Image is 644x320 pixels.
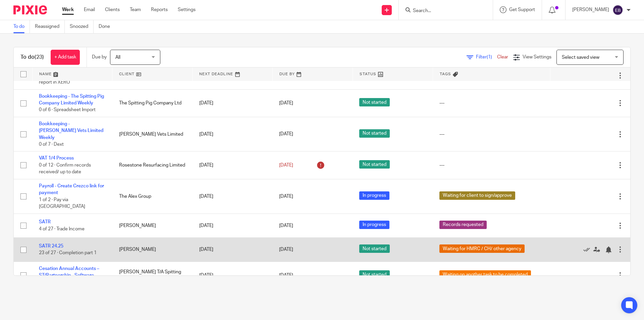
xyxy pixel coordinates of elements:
[359,160,390,169] span: Not started
[612,5,623,15] img: svg%3E
[39,197,85,209] span: 1 of 2 · Pay via [GEOGRAPHIC_DATA]
[497,55,508,59] a: Clear
[39,266,99,278] a: Cesation Annual Accounts – ST/Partnership - Software
[193,117,273,151] td: [DATE]
[62,6,74,13] a: Work
[105,6,120,13] a: Clients
[178,6,196,13] a: Settings
[439,244,525,253] span: Waiting for HMRC / CH/ other agency
[359,221,389,229] span: In progress
[70,20,94,33] a: Snoozed
[476,55,497,59] span: Filter
[39,227,85,231] span: 4 of 27 · Trade Income
[440,72,451,76] span: Tags
[112,151,193,179] td: Rosestone Resurfacing Limited
[193,151,273,179] td: [DATE]
[112,262,193,289] td: [PERSON_NAME] T/A Spitting Pig [GEOGRAPHIC_DATA]
[39,250,97,255] span: 23 of 27 · Completion part 1
[35,54,44,60] span: (23)
[359,244,390,253] span: Not started
[35,20,65,33] a: Reassigned
[279,223,293,228] span: [DATE]
[51,50,80,65] a: + Add task
[13,5,47,14] img: Pixie
[39,122,103,140] a: Bookkeeping - [PERSON_NAME] Vets Limited Weekly
[439,131,543,138] div: ---
[112,89,193,117] td: The Spitting Pig Company Ltd
[193,238,273,262] td: [DATE]
[115,55,120,60] span: All
[92,54,107,60] p: Due by
[39,184,104,195] a: Payroll - Create Crezco link for payment
[279,132,293,137] span: [DATE]
[523,55,551,59] span: View Settings
[193,89,273,117] td: [DATE]
[359,270,390,279] span: Not started
[279,194,293,199] span: [DATE]
[412,8,473,14] input: Search
[39,108,96,112] span: 0 of 6 · Spreadsheet Import
[13,20,30,33] a: To do
[112,117,193,151] td: [PERSON_NAME] Vets Limited
[572,6,609,13] p: [PERSON_NAME]
[112,238,193,262] td: [PERSON_NAME]
[193,214,273,237] td: [DATE]
[562,55,599,60] span: Select saved view
[359,129,390,138] span: Not started
[279,247,293,252] span: [DATE]
[39,163,91,175] span: 0 of 12 · Confirm records received/ up to date
[39,94,104,105] a: Bookkeeping - The Spitting Pig Company Limited Weekly
[359,191,389,200] span: In progress
[193,179,273,214] td: [DATE]
[487,55,492,59] span: (1)
[151,6,168,13] a: Reports
[509,7,535,12] span: Get Support
[439,221,487,229] span: Records requested
[84,6,95,13] a: Email
[439,100,543,106] div: ---
[99,20,115,33] a: Done
[39,142,64,147] span: 0 of 7 · Dext
[279,163,293,168] span: [DATE]
[112,214,193,237] td: [PERSON_NAME]
[439,270,531,279] span: Waiting on another task to be completed
[359,98,390,106] span: Not started
[20,54,44,61] h1: To do
[112,179,193,214] td: The Alex Group
[39,156,74,161] a: VAT 1/4 Process
[193,262,273,289] td: [DATE]
[439,191,515,200] span: Waiting for client to sign/approve
[130,6,141,13] a: Team
[39,220,51,224] a: SATR
[279,273,293,278] span: [DATE]
[39,244,63,248] a: SATR 24.25
[279,101,293,105] span: [DATE]
[583,246,593,253] a: Mark as done
[439,162,543,169] div: ---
